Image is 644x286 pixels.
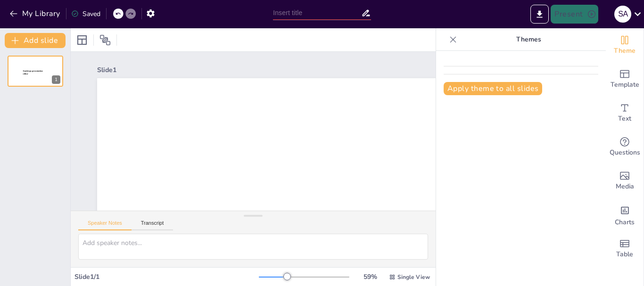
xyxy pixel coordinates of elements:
div: Slide 1 [97,65,528,74]
span: Charts [615,217,635,228]
span: Text [618,114,631,124]
div: Layout [74,33,90,48]
span: Sendsteps presentation editor [23,70,43,75]
div: Get real-time input from your audience [606,130,644,164]
button: Speaker Notes [78,220,132,230]
div: Add charts and graphs [606,198,644,232]
div: Add images, graphics, shapes or video [606,164,644,198]
span: Position [99,34,111,46]
span: Questions [610,147,640,158]
p: Themes [461,28,596,51]
button: Export to PowerPoint [530,5,549,24]
div: Add ready made slides [606,62,644,96]
input: Insert title [273,6,361,20]
span: Single View [397,273,430,281]
span: Template [611,80,639,90]
span: Table [616,249,633,260]
button: S A [614,5,631,24]
div: Add a table [606,232,644,266]
div: Slide 1 / 1 [74,272,259,281]
div: 1 [52,75,60,84]
button: My Library [7,6,64,21]
div: 1 [8,56,63,87]
div: 59 % [359,272,381,281]
button: Transcript [132,220,173,230]
button: Apply theme to all slides [444,82,542,95]
div: S A [614,6,631,23]
div: Saved [71,9,100,18]
button: Add slide [5,33,66,48]
button: Present [551,5,598,24]
div: Add text boxes [606,96,644,130]
span: Media [616,181,634,192]
span: Theme [614,46,636,56]
div: Change the overall theme [606,28,644,62]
